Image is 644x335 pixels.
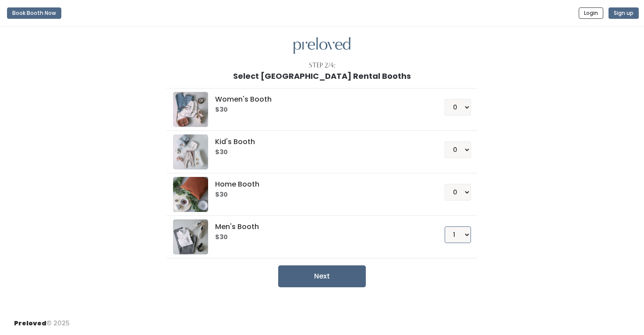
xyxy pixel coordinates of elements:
button: Book Booth Now [7,7,61,19]
h6: $30 [215,149,423,156]
h5: Home Booth [215,180,423,188]
img: preloved logo [173,134,208,169]
button: Login [579,7,603,19]
h6: $30 [215,191,423,198]
button: Next [278,265,366,287]
h1: Select [GEOGRAPHIC_DATA] Rental Booths [233,72,411,81]
button: Sign up [609,7,639,19]
h5: Kid's Booth [215,138,423,146]
h6: $30 [215,234,423,241]
div: Step 2/4: [309,61,336,70]
a: Book Booth Now [7,4,61,23]
h5: Women's Booth [215,95,423,103]
h5: Men's Booth [215,223,423,231]
img: preloved logo [173,92,208,127]
img: preloved logo [294,37,350,54]
div: © 2025 [14,312,70,328]
span: Preloved [14,319,46,328]
img: preloved logo [173,219,208,254]
img: preloved logo [173,177,208,212]
h6: $30 [215,106,423,113]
